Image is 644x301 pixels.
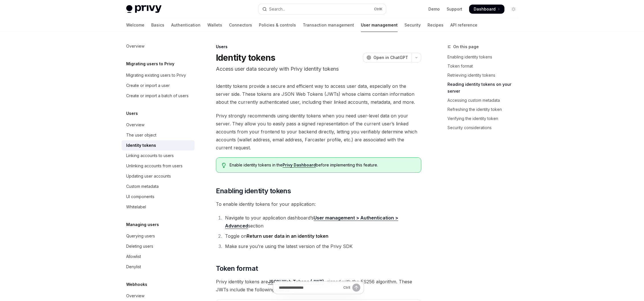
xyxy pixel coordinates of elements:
[216,65,421,73] p: Access user data securely with Privy identity tokens
[126,162,183,169] div: Unlinking accounts from users
[126,110,138,117] h5: Users
[126,233,155,239] div: Querying users
[126,253,141,260] div: Allowlist
[223,242,421,250] li: Make sure you’re using the latest version of the Privy SDK
[404,18,421,32] a: Security
[428,18,443,32] a: Recipes
[122,91,195,101] a: Create or import a batch of users
[469,5,504,14] a: Dashboard
[361,18,398,32] a: User management
[247,233,328,239] strong: Return user data in an identity token
[447,123,523,132] a: Security considerations
[474,6,496,12] span: Dashboard
[207,18,222,32] a: Wallets
[269,6,285,13] div: Search...
[126,5,161,13] img: light logo
[230,162,415,168] span: Enable identity tokens in the before implementing this feature.
[122,202,195,212] a: Whitelabel
[447,80,523,96] a: Reading identity tokens on your server
[222,163,226,168] svg: Tip
[447,105,523,114] a: Refreshing the identity token
[258,4,386,14] button: Open search
[126,183,159,190] div: Custom metadata
[122,80,195,91] a: Create or import a user
[122,181,195,192] a: Custom metadata
[126,43,144,50] div: Overview
[122,41,195,51] a: Overview
[259,18,296,32] a: Policies & controls
[216,44,421,50] div: Users
[126,204,146,210] div: Whitelabel
[126,263,141,270] div: Denylist
[216,200,421,208] span: To enable identity tokens for your application:
[229,18,252,32] a: Connectors
[126,281,147,288] h5: Webhooks
[126,292,144,299] div: Overview
[216,278,421,294] span: Privy identity tokens are , signed with the ES256 algorithm. These JWTs include the following cla...
[216,186,291,196] span: Enabling identity tokens
[447,62,523,71] a: Token format
[122,192,195,202] a: UI components
[216,264,258,273] span: Token format
[151,18,164,32] a: Basics
[268,279,324,285] a: JSON Web Tokens (JWT)
[447,52,523,62] a: Enabling identity tokens
[126,221,159,228] h5: Managing users
[126,121,144,128] div: Overview
[428,6,440,12] a: Demo
[122,120,195,130] a: Overview
[171,18,201,32] a: Authentication
[122,241,195,251] a: Deleting users
[122,140,195,150] a: Identity tokens
[447,114,523,123] a: Verifying the identity token
[373,55,408,60] span: Open in ChatGPT
[374,7,383,11] span: Ctrl K
[223,232,421,240] li: Toggle on
[126,132,156,139] div: The user object
[122,262,195,272] a: Denylist
[122,150,195,161] a: Linking accounts to users
[303,18,354,32] a: Transaction management
[122,161,195,171] a: Unlinking accounts from users
[126,152,174,159] div: Linking accounts to users
[447,96,523,105] a: Accessing custom metadata
[126,82,170,89] div: Create or import a user
[122,70,195,80] a: Migrating existing users to Privy
[122,130,195,140] a: The user object
[450,18,477,32] a: API reference
[126,18,144,32] a: Welcome
[126,60,174,67] h5: Migrating users to Privy
[447,71,523,80] a: Retrieving identity tokens
[126,72,186,79] div: Migrating existing users to Privy
[126,193,154,200] div: UI components
[126,243,153,250] div: Deleting users
[223,214,421,230] li: Navigate to your application dashboard’s section
[216,112,421,152] span: Privy strongly recommends using identity tokens when you need user-level data on your server. The...
[122,171,195,181] a: Updating user accounts
[279,281,341,294] input: Ask a question...
[509,5,518,14] button: Toggle dark mode
[283,162,316,168] a: Privy Dashboard
[453,43,479,50] span: On this page
[216,52,275,63] h1: Identity tokens
[126,92,189,99] div: Create or import a batch of users
[352,284,360,292] button: Send message
[216,82,421,106] span: Identity tokens provide a secure and efficient way to access user data, especially on the server ...
[122,251,195,262] a: Allowlist
[447,6,462,12] a: Support
[122,231,195,241] a: Querying users
[363,53,412,62] button: Open in ChatGPT
[126,173,171,180] div: Updating user accounts
[126,142,156,149] div: Identity tokens
[122,291,195,301] a: Overview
